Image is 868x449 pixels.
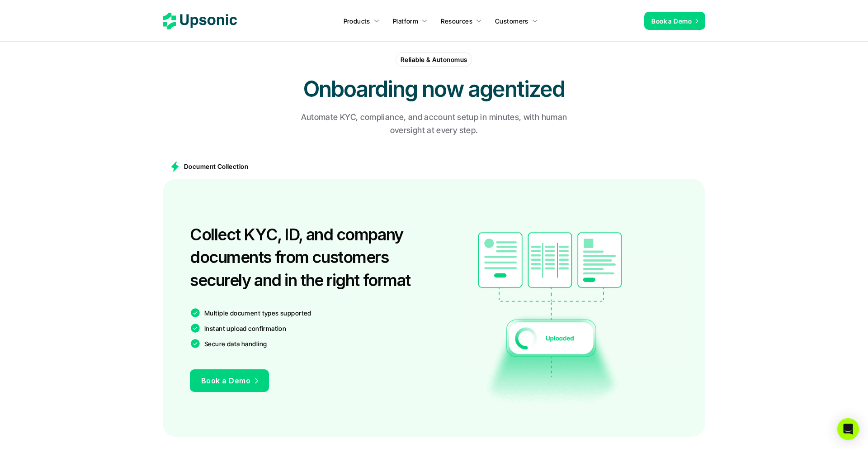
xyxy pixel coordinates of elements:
[401,55,467,64] p: Reliable & Autonomus
[184,162,248,171] p: Document Collection
[495,16,528,26] p: Customers
[204,324,286,333] p: Instant upload confirmation
[298,74,570,104] h2: Onboarding now agentized
[201,376,250,385] span: Book a Demo
[190,369,269,392] a: Book a Demo
[204,339,267,349] p: Secure data handling
[287,111,581,137] p: Automate KYC, compliance, and account setup in minutes, with human oversight at every step.
[338,13,385,29] a: Products
[393,16,418,26] p: Platform
[344,16,370,26] p: Products
[204,308,311,318] p: Multiple document types supported
[441,16,472,26] p: Resources
[190,223,429,291] h3: Collect KYC, ID, and company documents from customers securely and in the right format
[651,17,692,25] span: Book a Demo
[837,418,859,440] div: Open Intercom Messenger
